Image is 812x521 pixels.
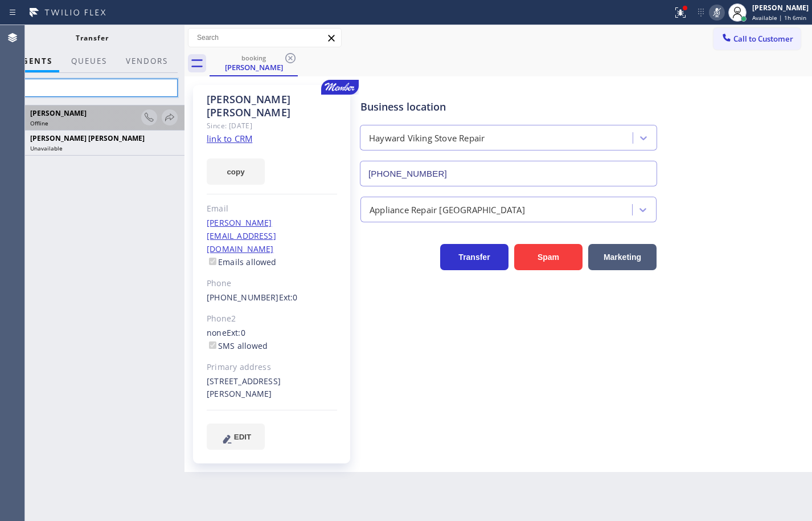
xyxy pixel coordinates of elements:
[211,62,297,72] div: [PERSON_NAME]
[207,217,276,254] a: [PERSON_NAME][EMAIL_ADDRESS][DOMAIN_NAME]
[9,50,59,72] button: AGENTS
[369,132,485,145] div: Hayward Viking Stove Repair
[733,34,793,44] span: Call to Customer
[713,28,801,50] button: Call to Customer
[207,119,337,132] div: Since: [DATE]
[279,292,298,303] span: Ext: 0
[207,340,268,351] label: SMS allowed
[207,361,337,374] div: Primary address
[207,292,279,303] a: [PHONE_NUMBER]
[71,56,107,66] span: QUEUES
[207,93,337,119] div: [PERSON_NAME] [PERSON_NAME]
[588,244,657,270] button: Marketing
[162,109,178,125] button: Transfer
[207,133,252,144] a: link to CRM
[207,424,265,450] button: EDIT
[64,50,114,72] button: QUEUES
[227,327,245,338] span: Ext: 0
[207,257,277,267] label: Emails allowed
[752,3,809,13] div: [PERSON_NAME]
[207,202,337,215] div: Email
[76,33,109,43] span: Transfer
[119,50,175,72] button: Vendors
[234,433,251,441] span: EDIT
[207,312,337,325] div: Phone2
[30,108,87,118] span: [PERSON_NAME]
[752,14,806,22] span: Available | 1h 6min
[30,144,63,152] span: Unavailable
[141,109,157,125] button: Consult
[207,158,265,185] button: copy
[360,99,657,115] div: Business location
[209,341,216,349] input: SMS allowed
[209,258,216,265] input: Emails allowed
[207,375,337,401] div: [STREET_ADDRESS][PERSON_NAME]
[440,244,508,270] button: Transfer
[30,133,145,143] span: [PERSON_NAME] [PERSON_NAME]
[16,56,52,66] span: AGENTS
[360,161,657,186] input: Phone Number
[514,244,583,270] button: Spam
[709,5,725,21] button: Mute
[188,29,341,47] input: Search
[370,203,525,216] div: Appliance Repair [GEOGRAPHIC_DATA]
[211,54,297,62] div: booking
[30,119,48,127] span: Offline
[6,79,178,97] input: Search
[211,51,297,75] div: Demetria Markus
[207,277,337,290] div: Phone
[207,327,337,353] div: none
